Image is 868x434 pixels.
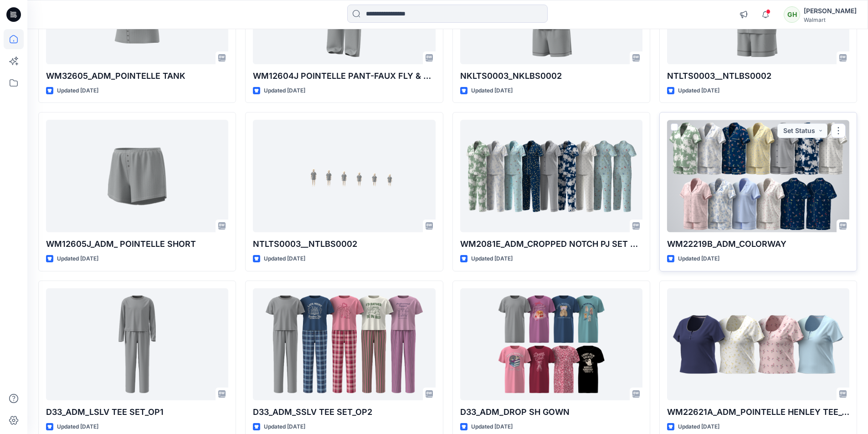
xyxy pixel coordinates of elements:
[678,422,719,432] p: Updated [DATE]
[253,238,435,250] p: NTLTS0003__NTLBS0002
[667,288,849,401] a: WM22621A_ADM_POINTELLE HENLEY TEE_COLORWAY
[460,120,642,232] a: WM2081E_ADM_CROPPED NOTCH PJ SET w/ STRAIGHT HEM TOP_COLORWAY
[264,254,305,264] p: Updated [DATE]
[46,238,228,250] p: WM12605J_ADM_ POINTELLE SHORT
[471,86,513,96] p: Updated [DATE]
[46,70,228,82] p: WM32605_ADM_POINTELLE TANK
[460,238,642,250] p: WM2081E_ADM_CROPPED NOTCH PJ SET w/ STRAIGHT HEM TOP_COLORWAY
[57,86,98,96] p: Updated [DATE]
[253,120,435,232] a: NTLTS0003__NTLBS0002
[264,422,305,432] p: Updated [DATE]
[667,238,849,250] p: WM22219B_ADM_COLORWAY
[264,86,305,96] p: Updated [DATE]
[667,406,849,419] p: WM22621A_ADM_POINTELLE HENLEY TEE_COLORWAY
[460,70,642,82] p: NKLTS0003_NKLBS0002
[471,254,513,264] p: Updated [DATE]
[804,5,857,16] div: [PERSON_NAME]
[253,288,435,401] a: D33_ADM_SSLV TEE SET_OP2
[46,406,228,419] p: D33_ADM_LSLV TEE SET_OP1
[460,288,642,401] a: D33_ADM_DROP SH GOWN
[678,254,719,264] p: Updated [DATE]
[253,406,435,419] p: D33_ADM_SSLV TEE SET_OP2
[57,254,98,264] p: Updated [DATE]
[678,86,719,96] p: Updated [DATE]
[253,70,435,82] p: WM12604J POINTELLE PANT-FAUX FLY & BUTTONS + PICOT
[784,6,800,23] div: GH
[804,16,857,23] div: Walmart
[57,422,98,432] p: Updated [DATE]
[667,120,849,232] a: WM22219B_ADM_COLORWAY
[46,120,228,232] a: WM12605J_ADM_ POINTELLE SHORT
[460,406,642,419] p: D33_ADM_DROP SH GOWN
[667,70,849,82] p: NTLTS0003__NTLBS0002
[471,422,513,432] p: Updated [DATE]
[46,288,228,401] a: D33_ADM_LSLV TEE SET_OP1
